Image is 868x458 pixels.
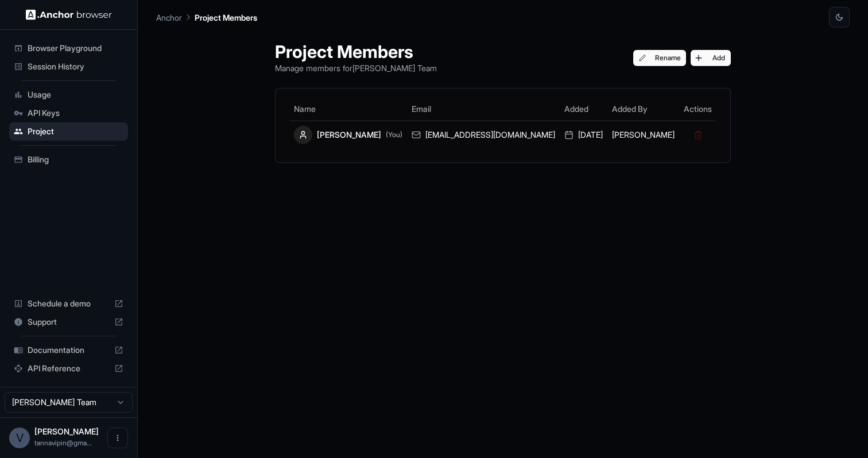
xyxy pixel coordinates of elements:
[679,98,716,121] th: Actions
[633,50,687,66] button: Rename
[34,438,92,447] span: tannavipin@gmail.com
[607,98,679,121] th: Added By
[9,359,128,378] div: API Reference
[607,121,679,149] td: [PERSON_NAME]
[28,316,110,328] span: Support
[28,89,123,100] span: Usage
[9,341,128,359] div: Documentation
[28,107,123,119] span: API Keys
[28,61,123,72] span: Session History
[564,129,603,141] div: [DATE]
[9,428,30,448] div: V
[9,86,128,104] div: Usage
[275,41,437,62] h1: Project Members
[691,50,731,66] button: Add
[560,98,607,121] th: Added
[407,98,560,121] th: Email
[28,126,123,137] span: Project
[26,9,112,20] img: Anchor Logo
[275,62,437,74] p: Manage members for [PERSON_NAME] Team
[156,11,182,24] p: Anchor
[289,98,407,121] th: Name
[9,57,128,76] div: Session History
[28,42,123,54] span: Browser Playground
[28,154,123,165] span: Billing
[28,344,110,356] span: Documentation
[9,122,128,141] div: Project
[9,294,128,313] div: Schedule a demo
[156,11,257,24] nav: breadcrumb
[107,428,128,448] button: Open menu
[294,126,402,144] div: [PERSON_NAME]
[28,298,110,309] span: Schedule a demo
[34,426,99,436] span: Vipin Tanna
[195,11,257,24] p: Project Members
[9,313,128,331] div: Support
[9,104,128,122] div: API Keys
[412,129,555,141] div: [EMAIL_ADDRESS][DOMAIN_NAME]
[9,39,128,57] div: Browser Playground
[9,150,128,169] div: Billing
[28,363,110,374] span: API Reference
[386,130,402,139] span: (You)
